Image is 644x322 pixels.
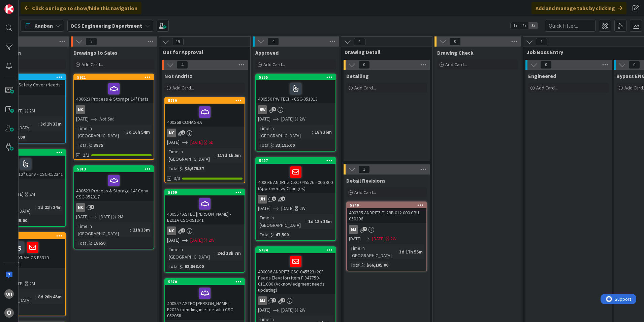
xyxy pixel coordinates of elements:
span: 0 [449,37,461,46]
span: Add Card... [354,85,376,91]
input: Quick Filter... [545,20,595,32]
span: : [273,141,274,149]
span: 1x [511,22,520,29]
div: Time in [GEOGRAPHIC_DATA] [76,222,130,237]
div: 5870 [165,279,245,285]
div: $66,105.00 [365,261,390,269]
div: Time in [GEOGRAPHIC_DATA] [258,125,312,139]
div: $5,679.37 [183,165,206,172]
span: : [215,249,216,257]
div: 5865 [256,74,335,80]
span: [DATE] [258,115,270,123]
div: JH [258,195,267,204]
span: Drawing Detail [345,49,424,55]
span: [DATE] [281,306,294,314]
div: 400550 PW TECH - CSC-051813 [256,80,335,103]
div: 5719 [165,98,245,104]
span: Add Card... [354,189,376,195]
span: 0 [358,61,370,69]
div: 5870 [168,279,245,284]
span: [DATE] [99,213,112,220]
div: 5913 [77,167,154,171]
div: 400623 Process & Storage 14" Parts [74,80,154,103]
div: 5870400557 ASTEC [PERSON_NAME] - E202A (pending inlet details) CSC-052058 [165,279,245,320]
div: 18h 36m [313,128,333,136]
div: Total $ [349,261,364,269]
span: 0 [540,61,552,69]
div: Add and manage tabs by clicking [532,2,626,14]
div: 2W [208,237,215,244]
div: NC [165,129,245,137]
span: Detailing [346,73,369,79]
div: 5865400550 PW TECH - CSC-051813 [256,74,335,103]
div: 2W [299,306,305,314]
span: : [215,152,216,159]
span: Add Card... [263,61,285,68]
span: : [305,218,307,225]
div: 400036 ANDRITZ CSC-045523 (20", Feeds Elevator) Item F 847759-011.000 (Acknowledgment needs updat... [256,253,335,294]
div: Time in [GEOGRAPHIC_DATA] [349,244,396,259]
div: 5740 [347,202,426,208]
span: 5 [272,107,276,111]
div: BW [258,105,267,114]
span: : [124,128,125,136]
span: [DATE] [190,237,203,244]
span: [DATE] [167,237,180,244]
span: 1 [90,205,94,209]
div: MJ [258,296,267,305]
span: Drawings to Sales [73,49,118,56]
span: [DATE] [281,205,294,212]
div: MJ [347,225,426,234]
span: [DATE] [258,306,270,314]
span: [DATE] [76,115,89,123]
span: Add Card... [536,85,558,91]
div: NC [165,226,245,235]
div: NC [167,226,176,235]
div: 5494 [256,247,335,253]
div: Click our logo to show/hide this navigation [21,2,141,14]
div: 2d 21h 24m [36,204,63,211]
div: 18650 [92,239,107,247]
div: 400036 ANDRITZ CSC-045526 - 006.300 (Approved w/ Changes) [256,164,335,193]
span: [DATE] [167,139,180,146]
span: 1 [281,196,285,201]
div: 68,868.00 [183,263,205,270]
div: 400368 CONAGRA [165,104,245,127]
div: 5913 [74,166,154,172]
div: Time in [GEOGRAPHIC_DATA] [167,148,215,163]
span: Drawing Check [437,49,474,56]
div: 8d 20h 45m [36,293,63,300]
div: Total $ [167,165,182,172]
span: Not Andritz [164,73,192,79]
b: OCS Engineering Department [70,22,142,29]
div: JH [256,195,335,204]
div: 1d 18h 16m [307,218,333,225]
div: 2W [299,205,305,212]
span: : [273,231,274,238]
span: Kanban [34,22,53,30]
div: 5740400385 ANDRITZ E129B 012.000 CBU- 050296 [347,202,426,223]
span: Support [14,1,31,9]
a: 5740400385 ANDRITZ E129B 012.000 CBU- 050296MJ[DATE][DATE]2WTime in [GEOGRAPHIC_DATA]:3d 17h 55mT... [346,202,427,271]
span: Detail Revisions [346,177,386,184]
div: BW [256,105,335,114]
span: Add Card... [445,61,467,68]
div: 47,500 [274,231,290,238]
div: 400557 ASTEC [PERSON_NAME] - E202A (pending inlet details) CSC-052058 [165,285,245,320]
div: Total $ [167,263,182,270]
div: 33,195.00 [274,141,296,149]
div: 5497 [259,158,335,163]
a: 5719400368 CONAGRANC[DATE][DATE]6DTime in [GEOGRAPHIC_DATA]:117d 1h 5mTotal $:$5,679.373/3 [164,97,245,183]
div: 5869 [165,189,245,195]
span: 2 [272,298,276,302]
span: : [364,261,365,269]
div: 5869400557 ASTEC [PERSON_NAME] - E201A CSC-051941 [165,189,245,224]
div: 5865 [259,75,335,80]
span: 2x [520,22,529,29]
span: : [35,293,36,300]
i: Not Set [99,116,114,122]
div: 24d 18h 7m [216,249,243,257]
div: 400557 ASTEC [PERSON_NAME] - E201A CSC-051941 [165,195,245,224]
div: 3875 [92,141,105,149]
span: [DATE] [281,115,294,123]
